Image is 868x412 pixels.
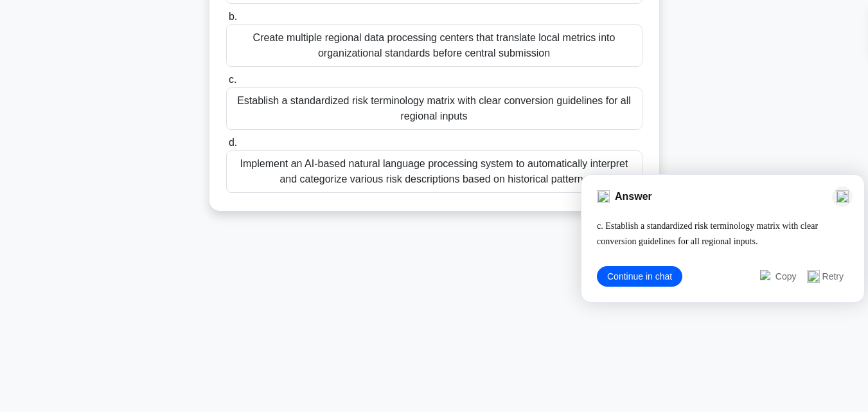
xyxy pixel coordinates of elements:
[229,74,236,85] span: c.
[226,24,642,67] div: Create multiple regional data processing centers that translate local metrics into organizational...
[226,150,642,193] div: Implement an AI-based natural language processing system to automatically interpret and categoriz...
[226,87,642,130] div: Establish a standardized risk terminology matrix with clear conversion guidelines for all regiona...
[229,137,237,148] span: d.
[229,11,237,22] span: b.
